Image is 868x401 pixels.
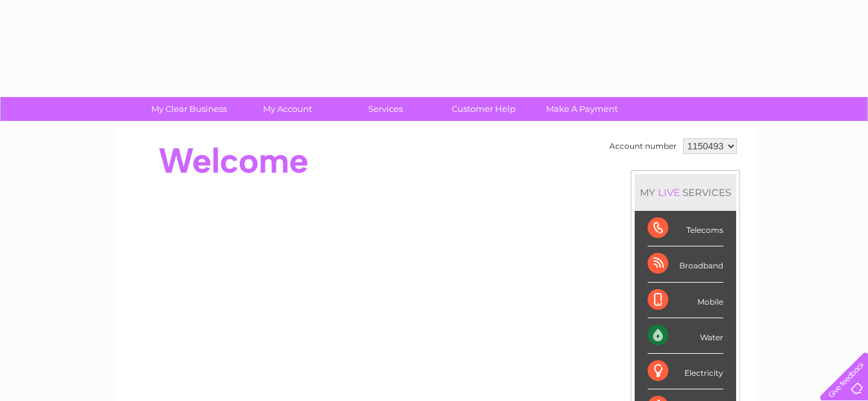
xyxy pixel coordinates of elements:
[332,97,439,121] a: Services
[648,318,723,354] div: Water
[529,97,635,121] a: Make A Payment
[648,246,723,282] div: Broadband
[606,135,680,157] td: Account number
[648,211,723,246] div: Telecoms
[635,174,736,211] div: MY SERVICES
[234,97,341,121] a: My Account
[655,186,683,199] div: LIVE
[430,97,537,121] a: Customer Help
[136,97,242,121] a: My Clear Business
[648,354,723,389] div: Electricity
[648,283,723,318] div: Mobile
